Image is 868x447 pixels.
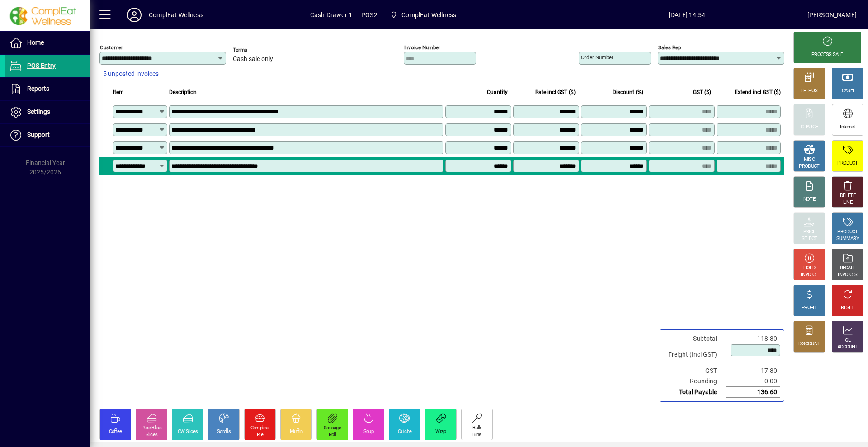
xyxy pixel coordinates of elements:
div: RESET [841,305,854,311]
mat-label: Order number [581,54,613,61]
div: ComplEat Wellness [149,8,203,22]
span: 5 unposted invoices [103,69,159,79]
span: POS Entry [27,62,56,69]
div: CHARGE [801,124,818,131]
div: Scrolls [217,428,231,435]
mat-label: Customer [100,44,123,51]
td: 17.80 [726,366,780,376]
div: PRODUCT [799,163,819,170]
span: Quantity [487,87,508,97]
span: Home [27,39,44,46]
div: Soup [363,428,373,435]
div: [PERSON_NAME] [807,8,857,22]
div: SELECT [802,235,817,242]
div: Compleat [250,425,269,432]
span: Extend incl GST ($) [735,87,781,97]
div: CW Slices [178,428,198,435]
div: HOLD [803,265,815,272]
div: RECALL [840,265,856,272]
span: Support [27,131,50,138]
div: ACCOUNT [837,344,858,351]
td: 136.60 [726,387,780,398]
a: Settings [5,101,90,123]
div: Quiche [398,428,412,435]
mat-label: Sales rep [658,44,681,51]
div: Pure Bliss [142,425,161,432]
div: Muffin [290,428,303,435]
span: GST ($) [693,87,711,97]
td: Total Payable [664,387,726,398]
div: PRICE [803,229,816,235]
a: Home [5,32,90,54]
div: DISCOUNT [798,341,820,348]
span: Cash sale only [233,56,273,63]
td: 0.00 [726,376,780,387]
td: Rounding [664,376,726,387]
button: Profile [120,7,149,23]
td: 118.80 [726,334,780,344]
div: DELETE [840,193,855,199]
div: PRODUCT [837,160,858,167]
span: POS2 [361,8,377,22]
div: CASH [842,88,854,94]
div: INVOICE [801,272,817,278]
div: GL [845,337,851,344]
span: Reports [27,85,49,92]
a: Reports [5,78,90,100]
div: SUMMARY [836,235,859,242]
span: Terms [233,47,287,53]
div: Bulk [472,425,481,432]
div: MISC [804,156,815,163]
td: Freight (Incl GST) [664,344,726,366]
div: INVOICES [838,272,857,278]
div: EFTPOS [801,88,818,94]
div: Slices [146,432,158,438]
div: PRODUCT [837,229,858,235]
div: PROFIT [802,305,817,311]
button: 5 unposted invoices [99,66,162,82]
span: Rate incl GST ($) [535,87,576,97]
div: Sausage [324,425,341,432]
div: NOTE [803,196,815,203]
div: Coffee [109,428,122,435]
span: Cash Drawer 1 [310,8,352,22]
span: Settings [27,108,50,115]
div: Roll [329,432,336,438]
span: [DATE] 14:54 [566,8,807,22]
div: Pie [257,432,263,438]
span: ComplEat Wellness [387,7,460,23]
span: ComplEat Wellness [401,8,456,22]
td: Subtotal [664,334,726,344]
span: Item [113,87,124,97]
div: Bins [472,432,481,438]
a: Support [5,124,90,146]
div: PROCESS SALE [811,52,843,58]
mat-label: Invoice number [404,44,440,51]
div: LINE [843,199,852,206]
span: Description [169,87,197,97]
div: Internet [840,124,855,131]
td: GST [664,366,726,376]
span: Discount (%) [613,87,643,97]
div: Wrap [435,428,446,435]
